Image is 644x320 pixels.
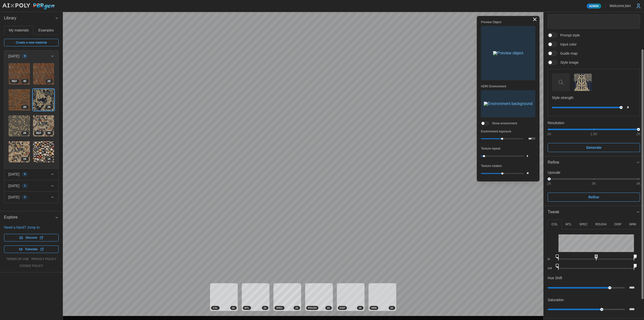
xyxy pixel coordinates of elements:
[552,95,636,100] p: Style strength
[19,264,43,268] a: cookie policy
[548,275,562,280] p: Hue Shift
[24,54,26,58] span: 8
[8,54,19,59] p: [DATE]
[8,183,19,188] p: [DATE]
[8,63,30,85] a: smnVoxqbWJYfIjVkIeSk4KREF
[33,141,54,163] img: YxssYRIZkHV5myLvHj3a
[232,306,235,310] span: 2 K
[8,141,30,163] a: PivPJkOK2vv06AM9d33M1K
[24,195,26,199] span: 2
[33,141,55,163] a: YxssYRIZkHV5myLvHj3a1K
[8,195,19,200] p: [DATE]
[308,306,317,310] span: ROUGH
[548,170,640,175] p: Upscale
[4,211,55,224] span: Explore
[531,16,538,23] button: Toggle viewport controls
[544,218,644,318] div: Tweak
[544,156,644,169] button: Refine
[31,257,56,261] a: privacy policy
[245,306,249,310] span: MTL
[481,164,535,168] p: Texture rotation
[24,172,26,176] span: 8
[557,33,580,38] span: Prompt style
[548,159,636,166] div: Refine
[359,306,362,310] span: 2 K
[489,121,517,125] span: Show environment
[481,26,535,80] button: Preview object
[574,74,591,91] img: Style image
[8,89,30,111] a: baI6HOqcN2N0kLHV6HEe2K
[8,115,30,137] a: QCi17TOVhXxFJeKn2Cfk2K
[588,193,599,201] span: Refine
[33,63,54,85] img: qBWdsCOnzzrS1TGvOSAL
[548,120,640,125] p: Resolution
[264,306,267,310] span: 2 K
[6,257,29,261] a: terms of use
[544,169,644,206] div: Refine
[33,115,55,137] a: 3OH8dOOcLztmL0gIbVeh4KREF
[9,141,30,163] img: PivPJkOK2vv06AM9d33M
[484,102,533,106] img: Environment background
[4,51,58,62] button: [DATE]8
[33,63,55,85] a: qBWdsCOnzzrS1TGvOSAL2K
[551,222,558,227] p: COL
[557,51,577,56] span: Guide map
[340,306,345,310] span: DISP
[12,79,17,83] span: REF
[48,79,51,83] span: 2 K
[9,28,29,32] span: My materials
[4,225,59,230] p: Need a hand? Jump in:
[544,206,644,218] button: Tweak
[9,89,30,111] img: baI6HOqcN2N0kLHV6HEe
[481,147,535,151] p: Texture repeat
[8,172,19,177] p: [DATE]
[48,131,51,135] span: 4 K
[579,222,588,227] p: SPEC
[9,63,30,85] img: smnVoxqbWJYfIjVkIeSk
[4,234,59,241] a: Discord
[23,131,26,135] span: 2 K
[23,157,26,161] span: 1 K
[23,79,26,83] span: 4 K
[276,306,283,310] span: SPEC
[38,28,54,32] span: Examples
[557,60,579,65] span: Style image
[4,62,58,168] div: [DATE]8
[557,42,577,47] span: Input color
[4,180,58,191] button: [DATE]1
[548,266,554,270] p: out
[390,306,393,310] span: 2 K
[548,143,640,152] button: Generate
[481,20,535,24] p: Preview Object
[2,3,55,10] img: AIxPoly PBRgen
[327,306,330,310] span: 2 K
[589,4,598,8] span: Admin
[4,169,58,180] button: [DATE]8
[493,51,523,55] img: Preview object
[4,192,58,203] button: [DATE]2
[295,306,298,310] span: 2 K
[586,143,601,152] span: Generate
[481,129,535,134] p: Environment exposure
[9,115,30,137] img: QCi17TOVhXxFJeKn2Cfk
[548,297,564,302] p: Saturation
[614,222,621,227] p: DISP
[4,12,55,24] span: Library
[481,84,535,89] p: HDRI Environment
[629,222,636,227] p: NRM
[610,3,631,8] p: Welcome, ben
[481,90,535,117] button: Environment background
[213,306,218,310] span: COL
[548,206,636,218] span: Tweak
[33,115,54,137] img: 3OH8dOOcLztmL0gIbVeh
[48,157,51,161] span: 1 K
[25,246,38,253] span: Tutorials
[548,257,554,261] p: in
[24,184,26,188] span: 1
[4,245,59,253] a: Tutorials
[595,222,607,227] p: ROUGH
[16,39,47,46] span: Create a new material
[566,222,572,227] p: MTL
[33,89,55,111] a: 1vXLSweGIcjDdiMKpgYm2K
